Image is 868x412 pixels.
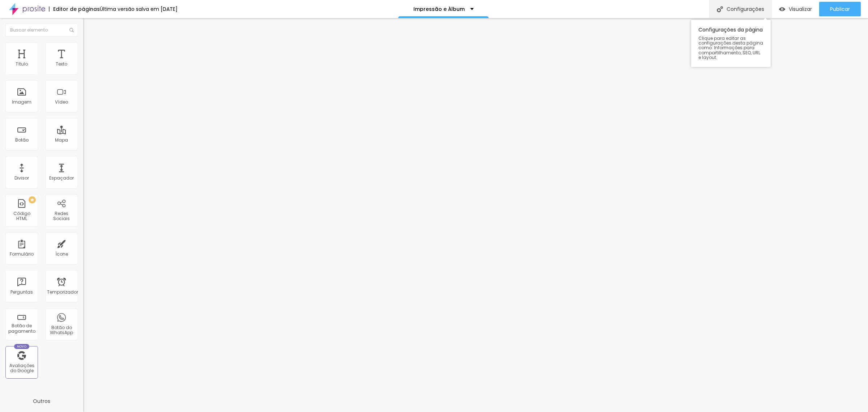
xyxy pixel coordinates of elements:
[413,5,465,13] font: Impressão e Álbum
[8,323,35,334] font: Botão de pagamento
[717,6,723,12] img: Ícone
[727,5,764,13] font: Configurações
[698,35,763,60] font: Clique para editar as configurações desta página como: Informações para compartilhamento, SEO, UR...
[56,61,67,67] font: Texto
[5,24,78,37] input: Buscar elemento
[789,5,812,13] font: Visualizar
[55,99,68,105] font: Vídeo
[13,210,30,222] font: Código HTML
[10,251,34,257] font: Formulário
[33,398,50,405] font: Outros
[53,210,70,222] font: Redes Sociais
[698,26,763,33] font: Configurações da página
[15,137,29,143] font: Botão
[9,362,34,374] font: Avaliações do Google
[830,5,850,13] font: Publicar
[55,137,68,143] font: Mapa
[100,5,178,13] font: Última versão salva em [DATE]
[772,2,819,16] button: Visualizar
[12,99,31,105] font: Imagem
[49,175,74,181] font: Espaçador
[17,344,27,349] font: Novo
[55,251,68,257] font: Ícone
[69,28,74,32] img: Ícone
[50,324,73,336] font: Botão do WhatsApp
[47,289,78,295] font: Temporizador
[10,289,33,295] font: Perguntas
[779,6,785,12] img: view-1.svg
[16,61,28,67] font: Título
[53,5,100,13] font: Editor de páginas
[819,2,861,16] button: Publicar
[14,175,29,181] font: Divisor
